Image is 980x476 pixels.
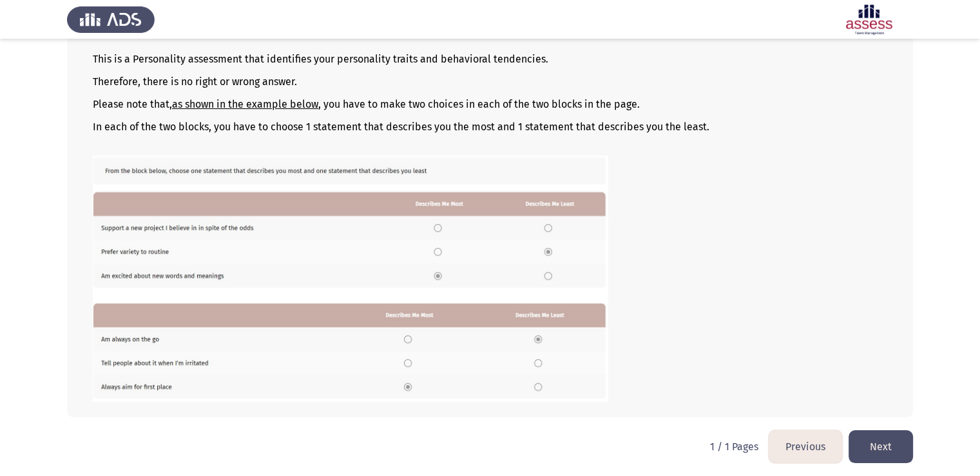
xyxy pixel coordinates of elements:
[93,75,887,88] p: Therefore, there is no right or wrong answer.
[710,441,758,453] p: 1 / 1 Pages
[93,98,887,110] p: Please note that, , you have to make two choices in each of the two blocks in the page.
[67,1,155,37] img: Assess Talent Management logo
[769,430,842,463] button: load previous page
[93,53,887,65] p: This is a Personality assessment that identifies your personality traits and behavioral tendencies.
[93,155,608,401] img: QURTIE9DTSBFTi5qcGcxNzI1OTc1Njg2NDU5.jpg
[172,98,318,110] u: as shown in the example below
[849,430,913,463] button: load next page
[825,1,913,37] img: Assessment logo of Development Assessment R1 (EN/AR)
[93,121,887,133] p: In each of the two blocks, you have to choose 1 statement that describes you the most and 1 state...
